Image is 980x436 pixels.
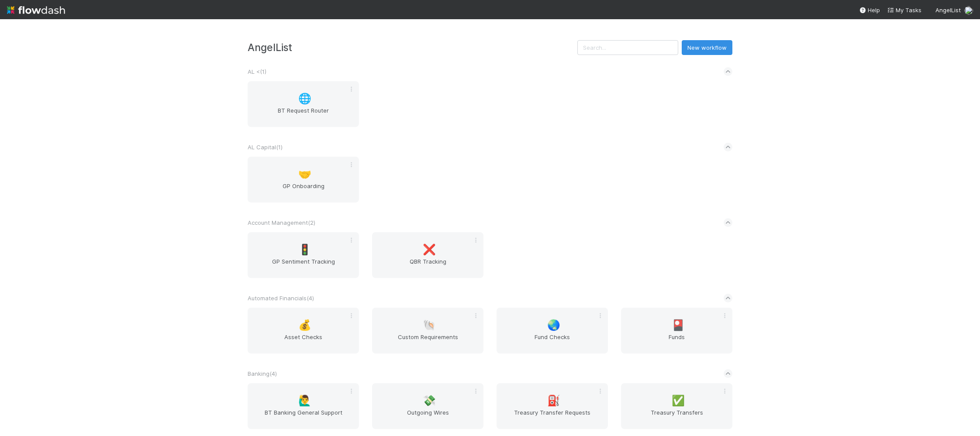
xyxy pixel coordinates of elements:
[423,244,436,255] span: ❌
[248,157,359,203] a: 🤝GP Onboarding
[372,383,483,429] a: 💸Outgoing Wires
[248,383,359,429] a: 🙋‍♂️BT Banking General Support
[500,333,604,350] span: Fund Checks
[547,395,560,406] span: ⛽
[500,408,604,426] span: Treasury Transfer Requests
[298,319,311,331] span: 💰
[625,333,729,350] span: Funds
[423,319,436,331] span: 🐚
[577,40,678,55] input: Search...
[497,308,608,354] a: 🌏Fund Checks
[248,144,283,151] span: AL Capital ( 1 )
[248,232,359,278] a: 🚦GP Sentiment Tracking
[887,6,921,14] a: My Tasks
[251,333,355,350] span: Asset Checks
[248,370,277,377] span: Banking ( 4 )
[887,7,921,14] span: My Tasks
[372,232,483,278] a: ❌QBR Tracking
[248,308,359,354] a: 💰Asset Checks
[672,319,685,331] span: 🎴
[251,257,355,275] span: GP Sentiment Tracking
[298,244,311,255] span: 🚦
[497,383,608,429] a: ⛽Treasury Transfer Requests
[248,81,359,127] a: 🌐BT Request Router
[621,383,732,429] a: ✅Treasury Transfers
[682,40,732,55] button: New workflow
[251,408,355,426] span: BT Banking General Support
[251,182,355,199] span: GP Onboarding
[859,6,880,14] div: Help
[625,408,729,426] span: Treasury Transfers
[298,93,311,104] span: 🌐
[376,333,480,350] span: Custom Requirements
[547,319,560,331] span: 🌏
[7,3,65,17] img: logo-inverted-e16ddd16eac7371096b0.svg
[376,408,480,426] span: Outgoing Wires
[423,395,436,406] span: 💸
[964,6,973,15] img: avatar_1cceb0af-a10b-4354-bea8-7d06449b9c17.png
[672,395,685,406] span: ✅
[248,68,266,75] span: AL < ( 1 )
[248,219,315,226] span: Account Management ( 2 )
[298,395,311,406] span: 🙋‍♂️
[251,106,355,124] span: BT Request Router
[248,41,577,53] h3: AngelList
[372,308,483,354] a: 🐚Custom Requirements
[935,7,961,14] span: AngelList
[621,308,732,354] a: 🎴Funds
[248,295,314,302] span: Automated Financials ( 4 )
[376,257,480,275] span: QBR Tracking
[298,168,311,180] span: 🤝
